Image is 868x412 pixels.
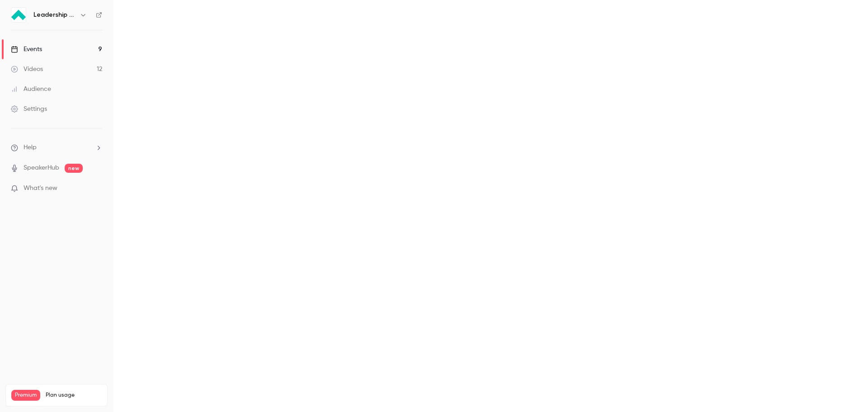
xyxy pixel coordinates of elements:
[24,184,57,193] span: What's new
[11,45,42,54] div: Events
[91,185,102,193] iframe: Noticeable Trigger
[11,65,43,74] div: Videos
[11,390,40,401] span: Premium
[46,392,102,399] span: Plan usage
[11,8,26,22] img: Leadership Strategies - 2025 Webinars
[11,85,51,94] div: Audience
[24,163,59,173] a: SpeakerHub
[33,10,76,19] h6: Leadership Strategies - 2025 Webinars
[24,143,37,152] span: Help
[65,164,83,173] span: new
[11,143,102,152] li: help-dropdown-opener
[11,104,47,114] div: Settings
